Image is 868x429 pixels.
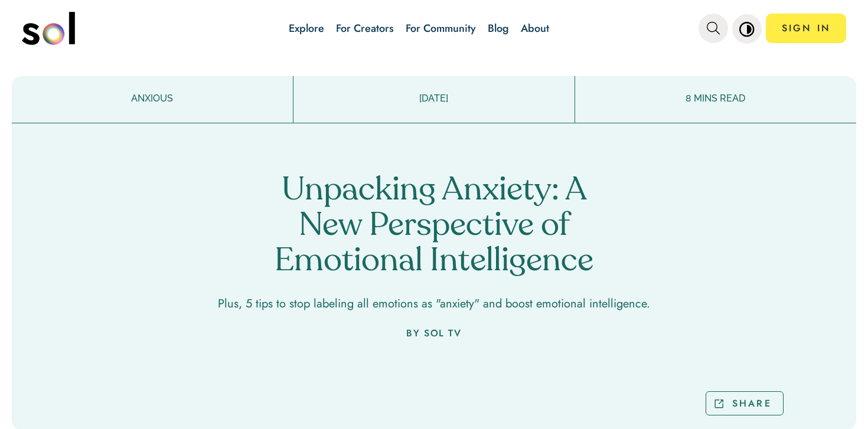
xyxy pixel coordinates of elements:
p: 8 MINS READ [575,91,856,106]
h1: Unpacking Anxiety: A New Perspective of Emotional Intelligence [260,173,608,280]
p: ANXIOUS [12,91,293,106]
button: SHARE [706,391,784,415]
a: SIGN IN [766,14,846,43]
p: SHARE [732,397,772,410]
a: For Creators [336,21,394,36]
a: Blog [488,21,509,36]
a: Explore [289,21,324,36]
nav: main navigation [22,8,847,49]
p: Plus, 5 tips to stop labeling all emotions as "anxiety" and boost emotional intelligence. [218,297,650,310]
a: About [521,21,549,36]
a: For Community [406,21,476,36]
img: logo [22,12,75,45]
p: BY SOL TV [406,328,461,339]
p: [DATE] [293,91,575,106]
